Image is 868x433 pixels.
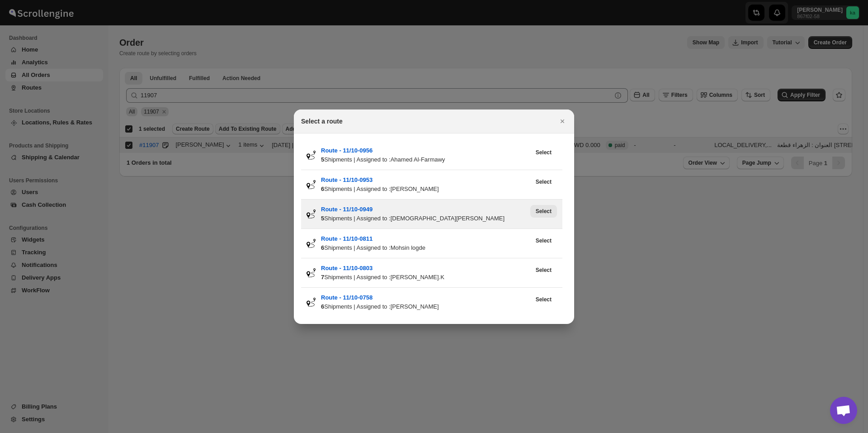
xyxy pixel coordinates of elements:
b: 5 [321,215,324,222]
button: Route - 11/10-0949 [321,205,373,214]
b: 6 [321,186,324,192]
button: View Route - 11/10-0758’s latest order [530,293,557,306]
button: View Route - 11/10-0956’s latest order [530,146,557,159]
span: Select [536,208,552,215]
span: Select [536,266,552,274]
button: Close [556,115,569,128]
button: Route - 11/10-0811 [321,234,373,243]
div: Shipments | Assigned to : Ahamed Al-Farmawy [321,155,530,164]
span: Select [536,149,552,156]
button: Route - 11/10-0956 [321,146,373,155]
div: Shipments | Assigned to : [PERSON_NAME] [321,302,530,311]
b: 7 [321,274,324,281]
span: Select [536,296,552,303]
div: Shipments | Assigned to : [DEMOGRAPHIC_DATA][PERSON_NAME] [321,214,530,223]
div: Shipments | Assigned to : Mohsin logde [321,243,530,252]
div: Open chat [830,397,857,424]
span: Select [536,178,552,186]
button: View Route - 11/10-0811’s latest order [530,234,557,247]
b: 6 [321,303,324,310]
button: Route - 11/10-0953 [321,176,373,185]
b: 6 [321,244,324,251]
div: Shipments | Assigned to : [PERSON_NAME].K [321,273,530,282]
button: View Route - 11/10-0949’s latest order [530,205,557,218]
button: Route - 11/10-0803 [321,264,373,273]
button: View Route - 11/10-0803’s latest order [530,264,557,276]
button: View Route - 11/10-0953’s latest order [530,176,557,188]
h2: Select a route [301,117,343,126]
div: Shipments | Assigned to : [PERSON_NAME] [321,185,530,194]
button: Route - 11/10-0758 [321,293,373,302]
span: Select [536,237,552,244]
b: 5 [321,156,324,163]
